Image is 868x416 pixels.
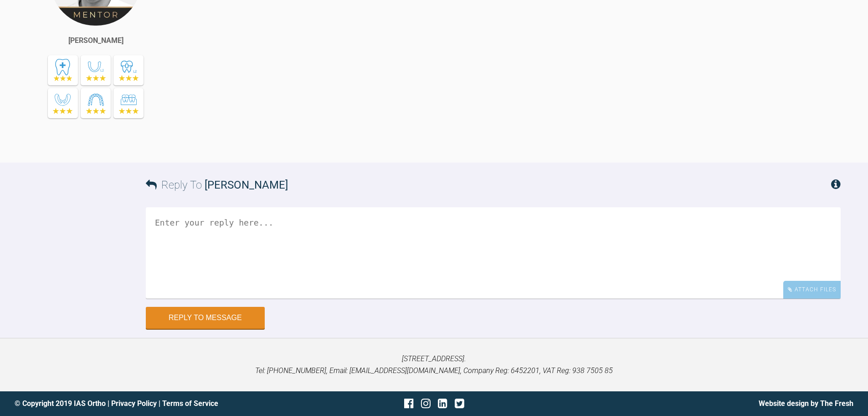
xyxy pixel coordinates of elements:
a: Website design by The Fresh [759,399,853,408]
div: [PERSON_NAME] [68,35,123,47]
p: [STREET_ADDRESS]. Tel: [PHONE_NUMBER], Email: [EMAIL_ADDRESS][DOMAIN_NAME], Company Reg: 6452201,... [15,353,853,376]
button: Reply to Message [146,307,265,329]
h3: Reply To [146,176,288,194]
div: Attach Files [783,281,841,299]
span: [PERSON_NAME] [205,179,288,191]
div: © Copyright 2019 IAS Ortho | | [15,398,294,410]
a: Terms of Service [162,399,218,408]
a: Privacy Policy [111,399,157,408]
